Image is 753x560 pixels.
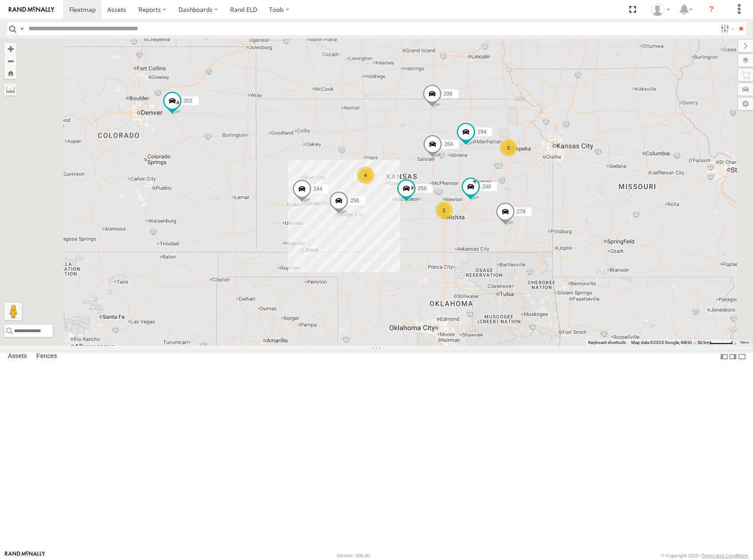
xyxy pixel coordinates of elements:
[444,141,453,147] span: 264
[648,3,673,16] div: Shane Miller
[350,198,359,204] span: 256
[32,351,61,363] label: Fences
[704,3,718,17] i: ?
[717,22,736,35] label: Search Filter Options
[477,129,486,135] span: 294
[702,553,748,558] a: Terms and Conditions
[337,553,370,558] div: Version: 306.00
[517,208,526,214] span: 278
[435,202,453,219] div: 2
[418,185,426,191] span: 266
[9,7,54,13] img: rand-logo.svg
[4,55,17,67] button: Zoom out
[738,98,753,110] label: Map Settings
[728,350,737,363] label: Dock Summary Table to the Right
[184,98,192,104] span: 302
[738,350,746,363] label: Hide Summary Table
[4,43,17,55] button: Zoom in
[4,303,22,320] button: Drag Pegman onto the map to open Street View
[697,340,710,345] span: 50 km
[720,350,728,363] label: Dock Summary Table to the Left
[18,22,25,35] label: Search Query
[588,340,626,346] button: Keyboard shortcuts
[5,551,45,560] a: Visit our Website
[631,340,692,345] span: Map data ©2025 Google, INEGI
[4,83,17,96] label: Measure
[740,340,749,344] a: Terms (opens in new tab)
[482,183,491,189] span: 248
[313,185,322,191] span: 244
[500,139,517,156] div: 2
[4,67,17,79] button: Zoom Home
[661,553,748,558] div: © Copyright 2025 -
[444,90,452,96] span: 298
[4,351,31,363] label: Assets
[695,340,735,346] button: Map Scale: 50 km per 49 pixels
[357,167,374,184] div: 4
